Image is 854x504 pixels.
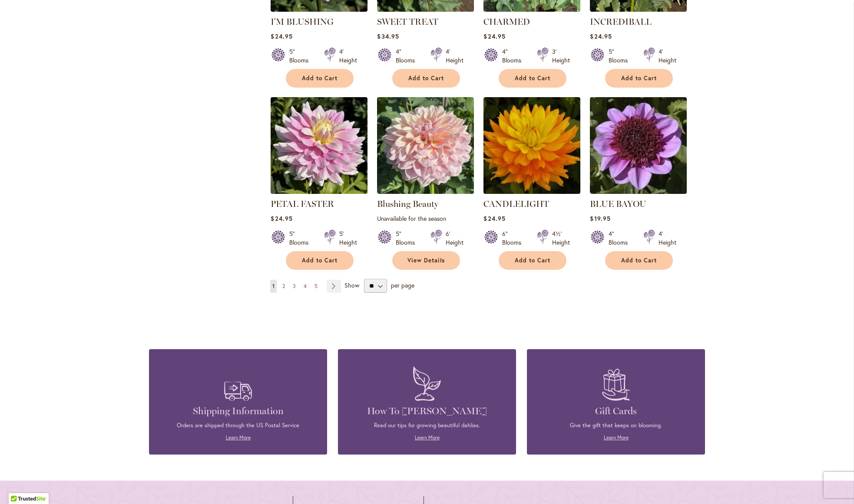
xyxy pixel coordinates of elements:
span: View Details [407,257,445,264]
div: 5" Blooms [609,47,633,65]
h4: Gift Cards [540,405,692,417]
span: Add to Cart [515,75,550,82]
p: Give the gift that keeps on blooming. [540,422,692,429]
div: 6" Blooms [502,229,526,247]
button: Add to Cart [392,69,460,88]
a: Learn More [226,434,251,441]
button: Add to Cart [286,251,354,270]
span: Add to Cart [621,257,657,264]
a: 5 [312,280,320,293]
img: BLUE BAYOU [590,97,687,194]
div: 4" Blooms [396,47,420,65]
div: 5" Blooms [289,47,314,65]
span: per page [391,281,414,289]
a: Incrediball [590,5,687,13]
div: 4' Height [339,47,357,65]
a: I'M BLUSHING [271,16,334,27]
a: SWEET TREAT [377,16,438,27]
a: INCREDIBALL [590,16,652,27]
h4: Shipping Information [162,405,314,417]
div: 4" Blooms [609,229,633,247]
img: Blushing Beauty [377,97,474,194]
a: Learn More [415,434,440,441]
a: 4 [301,280,309,293]
div: 4' Height [446,47,463,65]
span: 1 [272,283,275,289]
span: $19.95 [590,214,610,223]
div: 3' Height [552,47,570,65]
span: $34.95 [377,32,399,40]
button: Add to Cart [499,69,566,88]
span: $24.95 [271,214,292,223]
span: Add to Cart [515,257,550,264]
span: 3 [293,283,296,289]
span: Add to Cart [302,257,338,264]
div: 4' Height [659,229,676,247]
div: 4' Height [659,47,676,65]
img: CANDLELIGHT [483,97,580,194]
span: Show [344,281,359,289]
a: Blushing Beauty [377,187,474,196]
button: Add to Cart [286,69,354,88]
a: 2 [280,280,287,293]
h4: How To [PERSON_NAME] [351,405,503,417]
a: View Details [392,251,460,270]
a: SWEET TREAT [377,5,474,13]
a: CANDLELIGHT [483,199,549,209]
div: 5" Blooms [396,229,420,247]
span: $24.95 [271,32,292,40]
span: Add to Cart [408,75,444,82]
div: 5' Height [339,229,357,247]
iframe: Launch Accessibility Center [7,473,31,497]
span: Add to Cart [302,75,338,82]
span: 4 [304,283,307,289]
img: PETAL FASTER [271,97,367,194]
a: I’M BLUSHING [271,5,367,13]
a: CHARMED [483,16,530,27]
a: CANDLELIGHT [483,187,580,196]
div: 6' Height [446,229,463,247]
span: 5 [314,283,318,289]
span: $24.95 [483,214,505,223]
button: Add to Cart [605,69,673,88]
button: Add to Cart [605,251,673,270]
p: Orders are shipped through the US Postal Service [162,422,314,429]
a: PETAL FASTER [271,187,367,196]
span: Add to Cart [621,75,657,82]
a: Blushing Beauty [377,199,438,209]
p: Read our tips for growing beautiful dahlias. [351,422,503,429]
div: 4" Blooms [502,47,526,65]
span: 2 [282,283,285,289]
div: 5" Blooms [289,229,314,247]
a: PETAL FASTER [271,199,334,209]
a: BLUE BAYOU [590,187,687,196]
a: Learn More [604,434,629,441]
a: BLUE BAYOU [590,199,646,209]
div: 4½' Height [552,229,570,247]
a: 3 [291,280,298,293]
span: $24.95 [590,32,612,40]
span: $24.95 [483,32,505,40]
button: Add to Cart [499,251,566,270]
a: CHARMED [483,5,580,13]
p: Unavailable for the season [377,214,474,223]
